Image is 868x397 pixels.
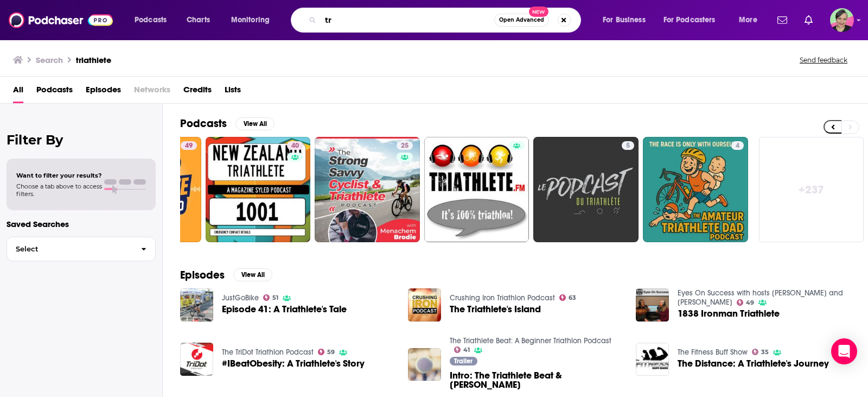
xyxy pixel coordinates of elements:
a: 59 [318,349,335,355]
a: 35 [752,349,769,355]
a: Eyes On Success with hosts Peter and Nancy Torpey [678,288,843,307]
a: PodcastsView All [180,117,275,130]
a: Credits [183,81,212,103]
span: Select [7,245,132,253]
a: 63 [559,294,577,301]
span: For Business [603,12,646,28]
a: 49 [181,141,197,150]
a: 4 [731,141,744,150]
span: Podcasts [135,12,167,28]
span: Choose a tab above to access filters. [16,182,102,198]
span: 40 [291,141,299,152]
span: For Podcasters [663,12,716,28]
span: 59 [327,350,335,355]
a: Intro: The Triathlete Beat & Jeremy Tri [450,371,623,389]
a: Lists [225,81,241,103]
a: 25 [315,137,420,242]
button: Select [7,237,156,261]
a: 41 [454,346,470,353]
span: Want to filter your results? [16,172,102,179]
button: View All [235,117,275,130]
a: The Triathlete Beat: A Beginner Triathlon Podcast [450,336,611,345]
span: 4 [736,141,739,152]
div: Open Intercom Messenger [831,338,857,364]
button: Show profile menu [830,8,854,32]
img: Episode 41: A Triathlete's Tale [180,288,213,322]
input: Search podcasts, credits, & more... [321,11,494,29]
a: 25 [397,141,413,150]
img: Podchaser - Follow, Share and Rate Podcasts [9,10,113,30]
a: Charts [180,11,216,29]
span: Logged in as LizDVictoryBelt [830,8,854,32]
a: 1838 Ironman Triathlete [678,309,780,318]
a: JustGoBike [222,293,259,303]
a: 40 [287,141,303,150]
img: Intro: The Triathlete Beat & Jeremy Tri [408,348,441,381]
a: Show notifications dropdown [800,11,817,29]
span: Networks [134,81,170,103]
a: +237 [759,137,864,242]
a: Episodes [86,81,121,103]
a: All [13,81,23,103]
span: 63 [569,295,576,300]
h2: Filter By [7,132,156,148]
img: User Profile [830,8,854,32]
span: 51 [272,295,278,300]
a: Podcasts [36,81,73,103]
span: Trailer [454,358,473,364]
a: 5 [622,141,634,150]
span: 49 [746,300,754,305]
span: Intro: The Triathlete Beat & [PERSON_NAME] [450,371,623,389]
button: open menu [224,11,284,29]
img: 1838 Ironman Triathlete [636,288,669,322]
img: #IBeatObesity: A Triathlete's Story [180,343,213,376]
a: The TriDot Triathlon Podcast [222,348,314,357]
img: The Distance: A Triathlete's Journey [636,343,669,376]
a: 4 [643,137,748,242]
a: The Triathlete's Island [450,305,541,314]
a: 5 [533,137,639,242]
a: The Distance: A Triathlete's Journey [678,359,829,368]
span: 35 [761,350,769,355]
a: 40 [206,137,311,242]
button: Send feedback [796,55,851,65]
span: Episode 41: A Triathlete's Tale [222,305,347,314]
a: EpisodesView All [180,268,272,282]
button: open menu [656,11,731,29]
button: open menu [127,11,181,29]
a: #IBeatObesity: A Triathlete's Story [222,359,365,368]
button: open menu [595,11,659,29]
div: Search podcasts, credits, & more... [301,8,591,33]
a: Crushing Iron Triathlon Podcast [450,293,555,303]
span: 5 [626,141,630,152]
span: 41 [463,348,470,352]
span: Charts [187,12,210,28]
a: The Fitness Buff Show [678,348,748,357]
span: Monitoring [231,12,270,28]
span: New [529,7,548,17]
button: open menu [731,11,771,29]
h3: Search [36,55,63,65]
button: View All [233,268,272,281]
p: Saved Searches [7,219,156,229]
span: 49 [185,141,193,152]
a: 51 [263,294,279,301]
span: Open Advanced [499,17,544,23]
img: The Triathlete's Island [408,288,441,322]
h3: triathlete [76,55,111,65]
